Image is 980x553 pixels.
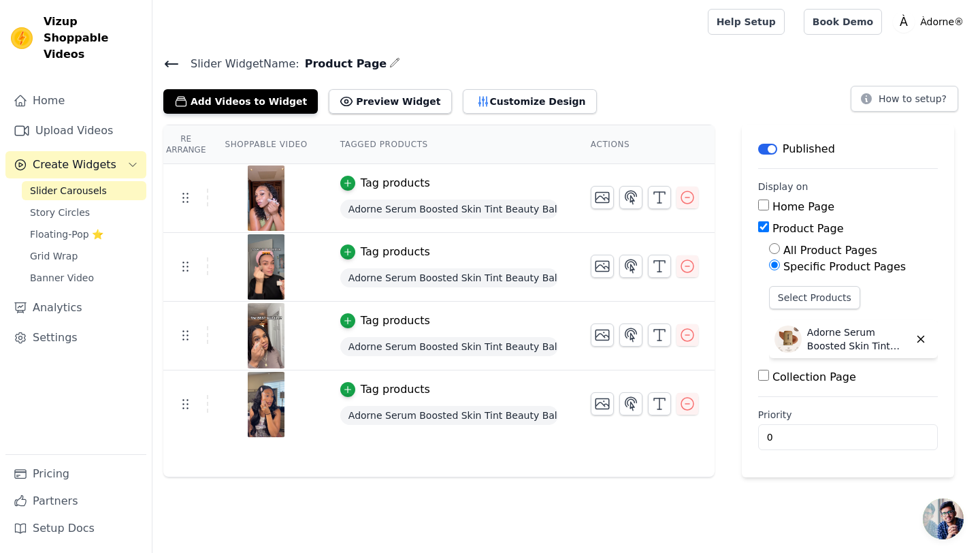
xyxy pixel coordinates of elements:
span: Story Circles [30,206,90,219]
a: Floating-Pop ⭐ [22,225,146,244]
img: vizup-images-b2c2.png [247,372,285,437]
span: Adorne Serum Boosted Skin Tint Beauty Balm [340,337,558,356]
legend: Display on [758,180,808,193]
a: Partners [5,488,146,515]
img: vizup-images-40fb.png [247,234,285,300]
button: À Àdorne® [893,10,969,34]
button: Create Widgets [5,151,146,178]
button: Add Videos to Widget [163,89,318,114]
span: Slider Carousels [30,184,107,197]
a: Banner Video [22,268,146,287]
button: How to setup? [851,86,958,112]
div: Tag products [361,381,430,398]
img: Vizup [11,27,33,49]
button: Tag products [340,381,430,398]
label: Home Page [772,200,834,213]
div: Tag products [361,313,430,329]
a: Analytics [5,294,146,321]
button: Change Thumbnail [591,323,614,347]
p: Àdorne® [915,10,969,34]
label: Specific Product Pages [783,260,906,273]
label: Product Page [772,222,844,235]
span: Adorne Serum Boosted Skin Tint Beauty Balm [340,406,558,425]
img: tn-aea1e8511ac74342ac2a2988a202b7db.png [247,165,285,231]
span: Banner Video [30,271,94,285]
span: Product Page [299,56,387,72]
span: Adorne Serum Boosted Skin Tint Beauty Balm [340,200,558,219]
button: Change Thumbnail [591,392,614,415]
th: Shoppable Video [208,125,323,164]
div: Edit Name [389,54,400,73]
button: Delete widget [909,328,932,351]
img: Adorne Serum Boosted Skin Tint Beauty Balm [774,326,802,353]
th: Tagged Products [324,125,574,164]
th: Re Arrange [163,125,208,164]
a: Slider Carousels [22,181,146,200]
button: Tag products [340,244,430,260]
a: Open chat [923,499,964,539]
a: Pricing [5,460,146,488]
span: Adorne Serum Boosted Skin Tint Beauty Balm [340,268,558,287]
button: Change Thumbnail [591,186,614,209]
button: Select Products [769,286,860,309]
p: Adorne Serum Boosted Skin Tint Beauty Balm [807,326,909,353]
button: Preview Widget [329,89,451,114]
img: tn-7460f398145443ec8c5e2310f3f0cd2e.png [247,303,285,368]
button: Change Thumbnail [591,255,614,278]
p: Published [783,141,835,157]
label: Collection Page [772,370,856,383]
span: Floating-Pop ⭐ [30,227,103,241]
button: Tag products [340,175,430,191]
span: Slider Widget Name: [180,56,299,72]
a: Upload Videos [5,117,146,144]
button: Customize Design [463,89,597,114]
a: Setup Docs [5,515,146,542]
button: Tag products [340,313,430,329]
th: Actions [574,125,715,164]
label: Priority [758,408,938,422]
a: Story Circles [22,203,146,222]
div: Tag products [361,244,430,260]
span: Grid Wrap [30,249,78,263]
a: Grid Wrap [22,247,146,266]
a: Help Setup [708,9,785,35]
a: How to setup? [851,95,958,108]
text: À [900,14,908,29]
div: Tag products [361,175,430,191]
label: All Product Pages [783,244,877,257]
span: Create Widgets [33,157,116,173]
a: Settings [5,324,146,351]
a: Home [5,87,146,114]
a: Book Demo [804,9,882,35]
span: Vizup Shoppable Videos [44,14,141,63]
